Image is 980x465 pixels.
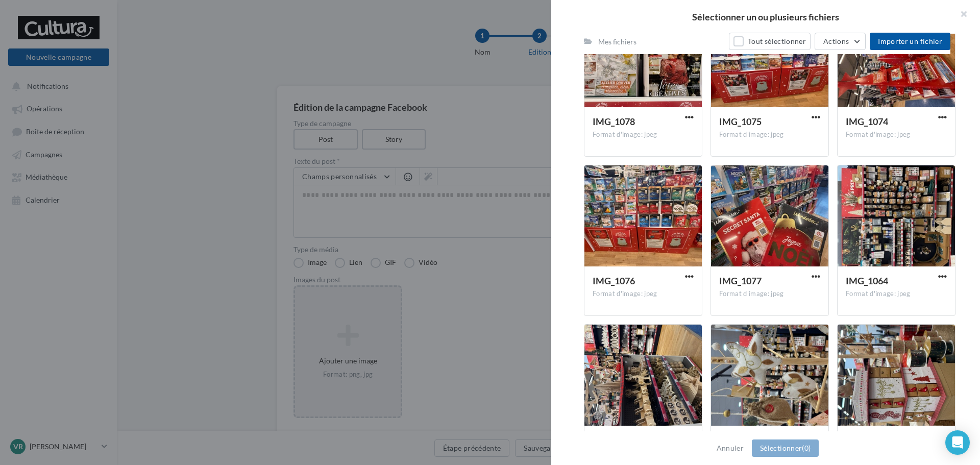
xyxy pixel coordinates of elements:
button: Importer un fichier [870,33,950,50]
span: IMG_1075 [719,116,762,127]
button: Sélectionner(0) [752,439,819,457]
div: Format d'image: jpeg [719,130,820,139]
button: Actions [815,33,866,50]
div: Format d'image: jpeg [846,130,947,139]
div: Format d'image: jpeg [593,289,694,299]
span: IMG_1077 [719,275,762,286]
span: IMG_1076 [593,275,635,286]
button: Annuler [713,442,748,454]
button: Tout sélectionner [729,33,811,50]
div: Format d'image: jpeg [719,289,820,299]
span: Actions [823,37,849,45]
span: IMG_1078 [593,116,635,127]
h2: Sélectionner un ou plusieurs fichiers [568,12,964,21]
span: IMG_1074 [846,116,888,127]
span: Importer un fichier [878,37,942,45]
span: IMG_1064 [846,275,888,286]
div: Format d'image: jpeg [846,289,947,299]
div: Format d'image: jpeg [593,130,694,139]
span: (0) [802,444,811,452]
div: Mes fichiers [598,37,636,47]
div: Open Intercom Messenger [945,430,970,455]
